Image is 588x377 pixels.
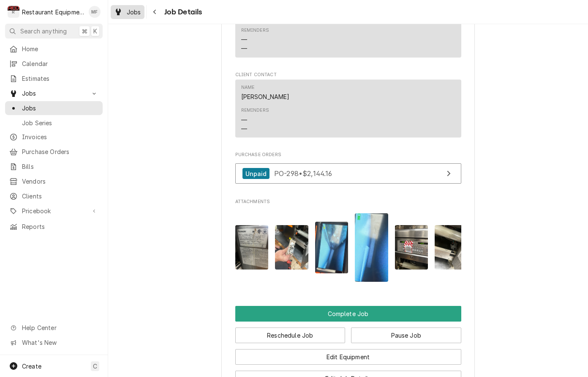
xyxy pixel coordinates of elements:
div: Button Group Row [235,322,461,343]
span: Purchase Orders [235,151,461,158]
div: Unpaid [242,168,270,179]
div: Name [241,84,290,101]
span: Attachments [235,198,461,205]
a: View Purchase Order [235,163,461,184]
span: C [93,362,97,371]
span: Job Details [162,6,202,18]
div: Reminders [241,107,269,114]
a: Purchase Orders [5,145,103,159]
div: R [8,6,19,18]
a: Job Series [5,116,103,130]
div: Attachments [235,198,461,288]
span: Pricebook [22,206,86,215]
span: Attachments [235,206,461,288]
div: — [241,116,247,124]
a: Estimates [5,72,103,85]
span: Vendors [22,177,98,186]
div: Name [241,84,255,91]
img: 6PKR7tENQKiGHNjoYw4p [275,225,308,270]
div: Purchase Orders [235,151,461,188]
span: Jobs [22,104,98,113]
button: Search anything⌘K [5,24,103,39]
div: [PERSON_NAME] [241,92,290,101]
img: tZ2Aa97nQyOckDfY1hJ1 [235,225,269,270]
a: Vendors [5,174,103,188]
div: Madyson Fisher's Avatar [89,6,101,18]
div: Button Group Row [235,306,461,322]
span: What's New [22,338,98,347]
span: K [93,27,97,36]
div: Contact [235,80,461,138]
a: Invoices [5,130,103,144]
a: Go to Pricebook [5,204,103,218]
a: Reports [5,220,103,234]
button: Complete Job [235,306,461,322]
img: KQm3Ge6kQOu9yB5njEZj [435,225,468,270]
a: Bills [5,160,103,173]
a: Go to What's New [5,336,103,349]
span: Help Center [22,323,98,332]
button: Reschedule Job [235,327,346,343]
a: Home [5,42,103,56]
img: vEk6IPvR42TqT1B54dBi [355,213,388,282]
img: l3lrfgOlThy0ITVO5IDX [315,222,348,273]
a: Clients [5,189,103,203]
span: Job Series [22,118,98,127]
span: Client Contact [235,72,461,78]
div: — [241,124,247,133]
span: Purchase Orders [22,147,98,156]
span: PO-298 • $2,144.16 [274,169,332,178]
div: Client Contact List [235,80,461,141]
span: Clients [22,192,98,201]
span: Reports [22,222,98,231]
span: Jobs [22,89,86,98]
div: Client Contact [235,72,461,141]
span: Create [22,363,41,370]
span: Estimates [22,74,98,83]
div: Reminders [241,27,269,34]
div: Restaurant Equipment Diagnostics's Avatar [8,6,19,18]
span: Invoices [22,132,98,141]
a: Calendar [5,57,103,71]
span: Search anything [20,27,67,36]
span: Jobs [127,8,141,17]
span: Bills [22,162,98,171]
a: Jobs [111,5,144,19]
div: Reminders [241,27,269,53]
div: Restaurant Equipment Diagnostics [22,8,84,17]
div: — [241,35,247,44]
img: KV5aI1KiT2WsnrMyvlVP [395,225,428,270]
button: Navigate back [148,5,162,19]
a: Jobs [5,101,103,115]
div: Button Group Row [235,343,461,365]
div: Reminders [241,107,269,133]
div: MF [89,6,101,18]
a: Go to Help Center [5,321,103,335]
div: — [241,44,247,53]
span: Calendar [22,59,98,68]
span: Home [22,44,98,53]
button: Pause Job [351,327,461,343]
button: Edit Equipment [235,349,461,365]
a: Go to Jobs [5,86,103,100]
span: ⌘ [82,27,87,36]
